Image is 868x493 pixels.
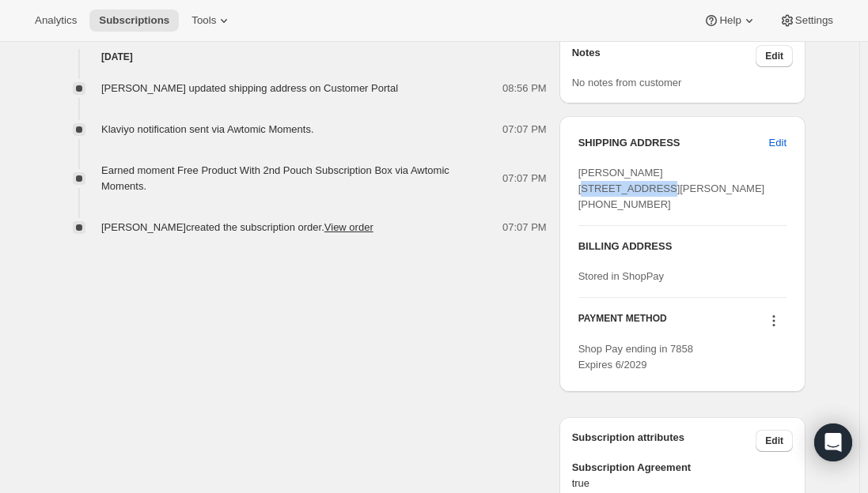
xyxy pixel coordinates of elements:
button: Edit [756,430,793,452]
button: Tools [182,9,241,32]
button: Help [694,9,766,32]
span: Subscriptions [99,14,169,27]
h3: BILLING ADDRESS [578,239,787,254]
span: Shop Pay ending in 7858 Expires 6/2029 [578,343,693,371]
button: Subscriptions [89,9,179,32]
span: [PERSON_NAME] created the subscription order. [101,221,373,233]
a: View order [324,221,373,233]
div: Open Intercom Messenger [814,423,852,461]
span: [PERSON_NAME] updated shipping address on Customer Portal [101,82,398,94]
span: No notes from customer [572,77,682,88]
span: Tools [191,14,216,27]
span: Edit [765,435,783,447]
span: Edit [769,135,787,151]
span: Klaviyo notification sent via Awtomic Moments. [101,123,314,135]
span: Earned moment Free Product With 2nd Pouch Subscription Box via Awtomic Moments. [101,164,449,192]
span: 07:07 PM [502,220,547,235]
span: 07:07 PM [502,171,547,186]
span: 07:07 PM [502,122,547,137]
h3: SHIPPING ADDRESS [578,135,769,151]
span: [PERSON_NAME] [STREET_ADDRESS][PERSON_NAME] [PHONE_NUMBER] [578,167,765,210]
span: 08:56 PM [502,81,547,96]
span: Edit [765,50,783,62]
button: Analytics [25,9,86,32]
span: Stored in ShopPay [578,270,664,282]
button: Edit [756,45,793,67]
span: Settings [795,14,833,27]
span: Subscription Agreement [572,460,793,476]
button: Edit [760,130,796,156]
span: true [572,476,793,491]
h3: Subscription attributes [572,430,756,452]
h3: PAYMENT METHOD [578,312,667,333]
button: Settings [770,9,843,32]
span: Help [719,14,741,27]
h4: [DATE] [54,49,547,65]
span: Analytics [35,14,77,27]
h3: Notes [572,45,756,67]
